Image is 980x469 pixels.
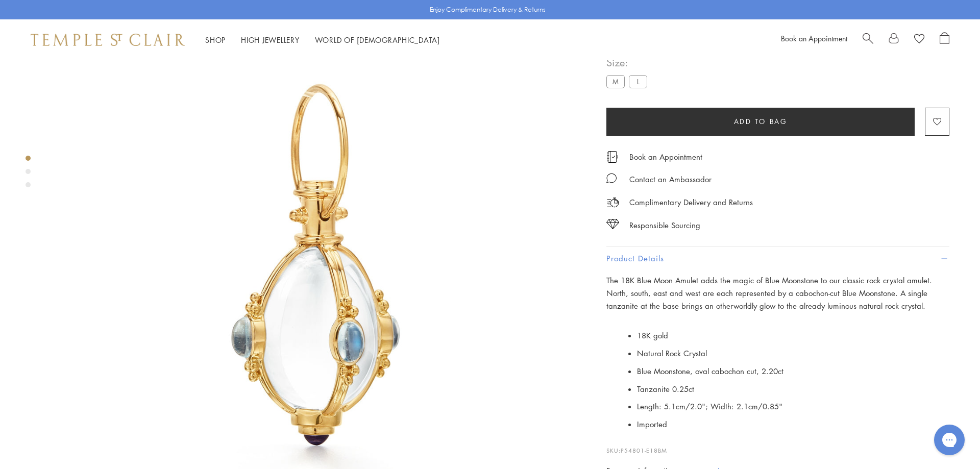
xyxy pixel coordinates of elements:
[637,380,949,398] li: Tanzanite 0.25ct
[637,415,949,433] li: Imported
[914,32,924,47] a: View Wishlist
[606,76,625,88] label: M
[637,398,949,416] li: Length: 5.1cm/2.0"; Width: 2.1cm/0.85"
[606,55,651,71] span: Size:
[606,274,949,312] p: The 18K Blue Moon Amulet adds the magic of Blue Moonstone to our classic rock crystal amulet. Nor...
[629,173,712,186] div: Contact an Ambassador
[606,248,949,270] button: Product Details
[205,35,226,45] a: ShopShop
[26,153,31,195] div: Product gallery navigation
[629,196,753,209] p: Complimentary Delivery and Returns
[606,173,617,183] img: MessageIcon-01_2.svg
[430,5,546,15] p: Enjoy Complimentary Delivery & Returns
[734,116,788,127] span: Add to bag
[31,34,185,46] img: Temple St. Clair
[606,219,619,229] img: icon_sourcing.svg
[863,32,873,47] a: Search
[606,196,619,209] img: icon_delivery.svg
[637,344,949,362] li: Natural Rock Crystal
[606,108,915,136] button: Add to bag
[629,219,700,232] div: Responsible Sourcing
[637,362,949,380] li: Blue Moonstone, oval cabochon cut, 2.20ct
[929,421,970,459] iframe: Gorgias live chat messenger
[606,151,619,163] img: icon_appointment.svg
[781,33,847,43] a: Book an Appointment
[606,436,949,455] p: SKU:
[637,327,949,345] li: 18K gold
[315,35,440,45] a: World of [DEMOGRAPHIC_DATA]World of [DEMOGRAPHIC_DATA]
[629,152,702,163] a: Book an Appointment
[629,76,647,88] label: L
[205,34,440,46] nav: Main navigation
[621,447,667,454] span: P54801-E18BM
[241,35,300,45] a: High JewelleryHigh Jewellery
[940,32,949,47] a: Open Shopping Bag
